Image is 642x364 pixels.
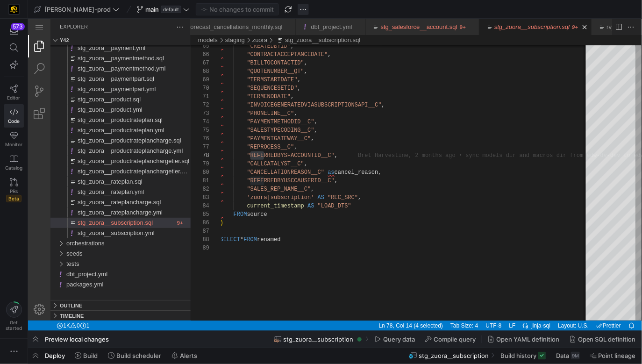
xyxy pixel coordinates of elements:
span: Monitor [5,142,22,147]
span: Alerts [180,352,197,359]
span: "REFERREDBYUSCCAUSERID__C" [219,159,307,165]
span: FROM [215,218,229,224]
span: "INVOICEGENERATEDVIASUBSCRIPTIONSAPI__C" [219,83,354,90]
span: Data [556,352,569,359]
a: jinja-sql [502,302,525,312]
a: stg_zuora__subscription.sql [466,5,542,12]
a: Errors: 1089, Infos: 1 [26,302,64,312]
button: 573 [4,22,24,39]
span: "CALLCATALYST__C" [219,142,276,149]
a: Views and More Actions... [147,3,157,14]
div: 70 [171,65,181,74]
span: stg_zuora__paymentmethod.sql [50,36,136,43]
div: /dbt_project.yml [28,250,163,261]
div: stg_zuora__productrateplancharge.sql [22,117,163,127]
div: 9M [571,352,580,359]
button: Open YAML definition [484,331,564,347]
div: stg_zuora__subscription.sql [22,199,163,209]
span: stg_zuora__product.sql [50,77,113,84]
a: More Actions... [598,3,608,14]
a: Ln 78, Col 14 (4 selected) [349,302,417,312]
div: Notifications [597,302,611,312]
span: orchestrations [38,221,77,228]
a: Notifications [598,302,609,312]
div: stg_zuora__product.yml [22,86,163,96]
span: stg_zuora__paymentpart.sql [50,57,126,64]
div: /models/staging/zuora/stg_zuora__rateplancharge.yml [39,189,163,199]
span: Build [83,352,98,359]
ul: Tab actions [438,4,451,13]
div: Ln 78, Col 14 (4 selected) [347,302,419,312]
div: UTF-8 [454,302,478,312]
span: Compile query [434,335,476,343]
img: https://storage.googleapis.com/y42-prod-data-exchange/images/uAsz27BndGEK0hZWDFeOjoxA7jCwgK9jE472... [9,5,19,14]
div: stg_zuora__paymentmethod.yml [22,45,163,55]
div: 75 [171,107,181,116]
span: Beta [6,195,21,202]
div: 87 [171,208,181,217]
div: /models/staging/zuora [224,16,240,27]
button: Build [71,348,102,364]
span: tests [38,242,51,249]
span: Build scheduler [116,352,161,359]
a: Layout: U.S. [528,302,563,312]
div: stg_zuora__paymentpart.sql [22,55,163,65]
span: [PERSON_NAME]-prod [44,6,111,13]
span: seeds [38,231,55,238]
div: stg_zuora__rateplancharge.yml [22,189,163,199]
span: stg_zuora__product.yml [50,87,114,94]
span: Get started [6,320,22,331]
span: FROM [206,193,219,199]
span: Code [8,118,20,124]
span: stg_zuora__paymentmethod.yml [50,46,138,53]
div: /models/staging/zuora/stg_zuora__product.yml [39,86,163,96]
a: LF [479,302,490,312]
a: zuora [224,18,240,25]
div: /models/staging/zuora/stg_zuora__rateplan.sql [39,158,163,168]
div: /models/staging/zuora/stg_zuora__subscription.sql • 89 problems in this file [39,199,163,209]
span: as [300,150,306,157]
span: stg_zuora__subscription.yml [50,211,127,218]
span: Deploy [45,352,65,359]
div: stg_zuora__productrateplan.sql [22,96,163,107]
span: stg_zuora__productrateplancharge.yml [50,128,155,136]
a: stg_maverick_forecast_cancellations_monthly.sql [121,5,254,12]
div: 82 [171,166,181,175]
span: stg_zuora__subscription.sql [50,200,125,207]
span: stg_zuora__rateplan.yml [50,170,116,177]
span: Open YAML definition [496,335,559,343]
span: "LOAD_DTS" [290,184,323,191]
div: 67 [171,40,181,49]
button: Point lineage [586,348,640,364]
a: Tab Size: 4 [420,302,452,312]
ul: Tab actions [324,4,337,13]
h3: Explorer Section: y42 [32,16,41,27]
button: Compile query [421,331,480,347]
span: stg_zuora__subscription [284,335,354,343]
div: 78 [171,133,181,141]
div: /models/staging/zuora/stg_zuora__productrateplan.yml [39,107,163,117]
li: Close (⌘W) [256,4,265,13]
a: Catalog [4,151,24,174]
div: /models [170,16,190,27]
span: "PAYMENTGATEWAY__C" [219,117,283,123]
div: /models/staging/zuora/stg_zuora__rateplancharge.sql [39,178,163,189]
div: /models/staging/zuora/stg_zuora__productrateplancharge.sql [39,117,163,127]
div: stg_zuora__rateplan.sql [22,158,163,168]
div: stg_zuora__subscription.yml [22,209,163,220]
span: , [286,108,290,115]
span: "CANCELLATIONREASON__C" [219,150,297,157]
div: /tests [38,240,163,250]
div: packages.yml [22,261,163,271]
div: stg_zuora__rateplan.yml [22,168,163,178]
span: "PHONELINE__C" [219,92,266,98]
div: stg_zuora__paymentmethod.sql [22,35,163,45]
span: , [330,176,333,182]
div: 84 [171,183,181,192]
div: /orchestrations [38,220,163,230]
div: 83 [171,175,181,183]
div: Folders Section [22,16,163,27]
div: /models/staging/zuora/stg_zuora__productrateplan.sql [39,96,163,107]
a: stg_salesforce__account.sql [353,5,429,12]
div: 77 [171,124,181,133]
